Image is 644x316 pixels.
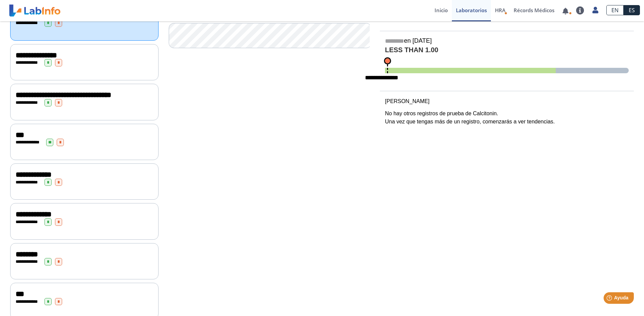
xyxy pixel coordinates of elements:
h5: en [DATE] [385,37,629,45]
a: ES [624,5,640,15]
p: [PERSON_NAME] [385,97,629,105]
p: No hay otros registros de prueba de Calcitonin. Una vez que tengas más de un registro, comenzarás... [385,110,629,126]
iframe: Help widget launcher [584,290,637,309]
h4: LESS THAN 1.00 [385,46,629,55]
a: EN [606,5,624,15]
span: HRA [495,7,505,14]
